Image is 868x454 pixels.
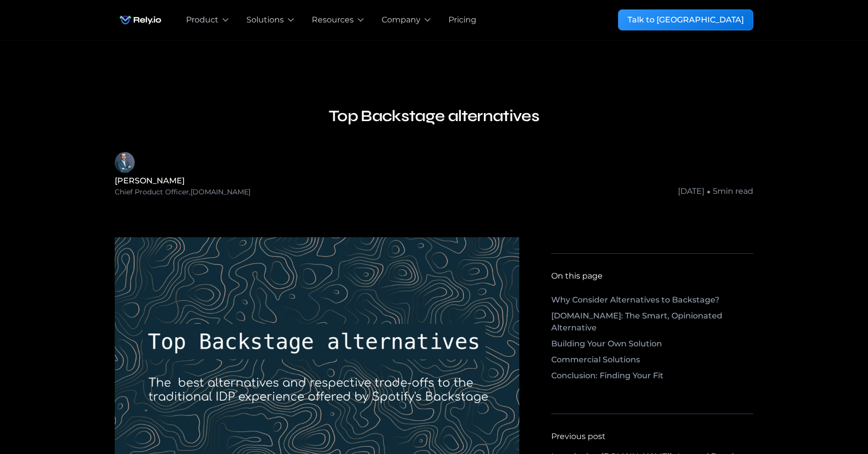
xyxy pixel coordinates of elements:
[191,187,250,197] div: [DOMAIN_NAME]
[713,185,717,197] div: 5
[551,294,753,310] a: Why Consider Alternatives to Backstage?
[618,9,753,30] a: Talk to [GEOGRAPHIC_DATA]
[551,338,753,354] a: Building Your Own Solution
[706,185,711,197] div: •
[246,14,284,26] div: Solutions
[551,310,753,338] a: [DOMAIN_NAME]: The Smart, Opinionated Alternative
[115,175,250,187] div: [PERSON_NAME]
[628,14,744,26] div: Talk to [GEOGRAPHIC_DATA]
[186,14,218,26] div: Product
[678,185,704,197] div: [DATE]
[115,187,189,197] div: Chief Product Officer
[717,185,753,197] div: min read
[189,187,191,197] div: ,
[115,10,166,30] a: home
[312,14,354,26] div: Resources
[551,370,753,386] a: Conclusion: Finding Your Fit
[551,354,753,370] a: Commercial Solutions
[115,152,135,173] img: Samir Brizini
[551,431,606,443] div: Previous post
[329,104,539,128] h3: Top Backstage alternatives
[551,270,603,282] div: On this page
[382,14,421,26] div: Company
[448,14,476,26] a: Pricing
[115,10,166,30] img: Rely.io logo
